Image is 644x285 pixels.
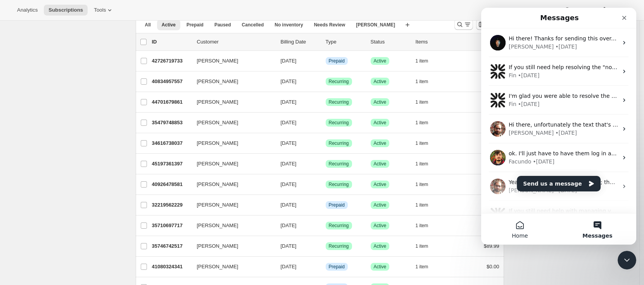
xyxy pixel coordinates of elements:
[152,117,499,128] div: 35479748853[PERSON_NAME][DATE]SuccessRecurringSuccessActive1 item$89.99
[28,35,73,43] div: [PERSON_NAME]
[197,119,238,127] span: [PERSON_NAME]
[559,5,594,16] button: Help
[152,263,191,271] p: 41080324341
[101,225,131,231] span: Messages
[281,120,297,125] span: [DATE]
[197,78,238,85] span: [PERSON_NAME]
[44,5,88,16] button: Subscriptions
[401,19,414,30] button: Create new view
[78,206,155,237] button: Messages
[197,160,238,168] span: [PERSON_NAME]
[374,264,387,270] span: Active
[152,56,499,66] div: 42726719733[PERSON_NAME][DATE]InfoPrepaidSuccessActive1 item$0.00
[281,243,297,249] span: [DATE]
[416,179,437,190] button: 1 item
[152,242,191,250] p: 35746742517
[28,114,481,120] span: Hi there, unfortunately the text that's added to the customer portal banner is not translatable. ...
[416,200,437,210] button: 1 item
[186,22,204,28] span: Prepaid
[416,158,437,169] button: 1 item
[329,99,349,105] span: Recurring
[192,199,270,211] button: [PERSON_NAME]
[281,264,297,269] span: [DATE]
[9,200,24,215] img: Profile image for Fin
[281,202,297,208] span: [DATE]
[197,181,238,188] span: [PERSON_NAME]
[192,75,270,88] button: [PERSON_NAME]
[618,251,636,269] iframe: Intercom live chat
[608,7,627,13] span: Settings
[416,97,437,108] button: 1 item
[192,219,270,232] button: [PERSON_NAME]
[416,220,437,231] button: 1 item
[31,225,47,231] span: Home
[281,140,297,146] span: [DATE]
[152,38,499,46] div: IDCustomerBilling DateTypeStatusItemsTotal
[416,161,428,167] span: 1 item
[152,181,191,188] p: 40926478581
[152,201,191,209] p: 32219562229
[152,261,499,272] div: 41080324341[PERSON_NAME][DATE]InfoPrepaidSuccessActive1 item$0.00
[487,264,499,269] span: $0.00
[37,92,59,101] div: • [DATE]
[329,202,345,208] span: Prepaid
[152,97,499,108] div: 44701679861[PERSON_NAME][DATE]SuccessRecurringSuccessActive1 item$99.00
[416,138,437,149] button: 1 item
[416,202,428,208] span: 1 item
[197,222,238,229] span: [PERSON_NAME]
[17,7,38,13] span: Analytics
[152,119,191,127] p: 35479748853
[152,179,499,190] div: 40926478581[PERSON_NAME][DATE]SuccessRecurringSuccessActive1 item$89.99
[197,263,238,271] span: [PERSON_NAME]
[37,64,59,72] div: • [DATE]
[36,168,119,184] button: Send us a message
[329,222,349,229] span: Recurring
[9,142,24,158] img: Profile image for Facundo
[356,22,395,28] span: [PERSON_NAME]
[416,38,454,46] div: Items
[416,181,428,188] span: 1 item
[28,92,35,101] div: Fin
[152,220,499,231] div: 35710697717[PERSON_NAME][DATE]SuccessRecurringSuccessActive1 item$89.99
[596,5,632,16] button: Settings
[416,222,428,229] span: 1 item
[192,137,270,149] button: [PERSON_NAME]
[9,171,24,186] img: Profile image for Brian
[28,179,73,187] div: [PERSON_NAME]
[9,113,24,129] img: Profile image for Brian
[192,178,270,191] button: [PERSON_NAME]
[94,7,106,13] span: Tools
[374,161,387,167] span: Active
[329,140,349,146] span: Recurring
[28,150,50,158] div: Facundo
[28,171,379,177] span: Yea that sounds like it might work; though if its a customer that's not purchased yet I'm not sur...
[281,161,297,167] span: [DATE]
[152,160,191,168] p: 45197361397
[374,243,387,249] span: Active
[48,7,83,13] span: Subscriptions
[74,35,96,43] div: • [DATE]
[374,181,387,188] span: Active
[326,38,364,46] div: Type
[476,19,487,30] button: Customize table column order and visibility
[571,7,582,13] span: Help
[374,78,387,85] span: Active
[52,150,73,158] div: • [DATE]
[454,19,473,30] button: Search and filter results
[9,56,24,71] img: Profile image for Fin
[281,222,297,228] span: [DATE]
[214,22,231,28] span: Paused
[329,181,349,188] span: Recurring
[329,264,345,270] span: Prepaid
[416,78,428,85] span: 1 item
[374,120,387,126] span: Active
[197,98,238,106] span: [PERSON_NAME]
[374,222,387,229] span: Active
[416,243,428,249] span: 1 item
[329,120,349,126] span: Recurring
[416,117,437,128] button: 1 item
[281,181,297,187] span: [DATE]
[281,58,297,64] span: [DATE]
